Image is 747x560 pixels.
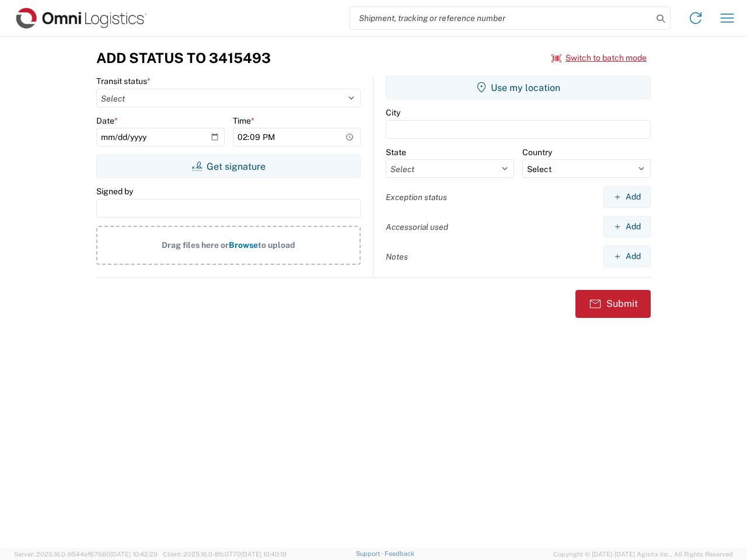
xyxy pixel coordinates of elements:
[386,107,400,118] label: City
[603,246,651,267] button: Add
[162,240,229,250] span: Drag files here or
[350,7,652,29] input: Shipment, tracking or reference number
[229,240,258,250] span: Browse
[96,76,151,86] label: Transit status
[96,50,271,66] h3: Add Status to 3415493
[603,216,651,237] button: Add
[386,192,447,202] label: Exception status
[110,551,158,558] span: [DATE] 10:42:29
[575,290,651,318] button: Submit
[386,147,406,157] label: State
[96,116,118,126] label: Date
[241,551,287,558] span: [DATE] 10:40:19
[258,240,295,250] span: to upload
[96,155,361,178] button: Get signature
[386,251,408,262] label: Notes
[356,550,385,557] a: Support
[96,186,133,197] label: Signed by
[163,551,287,558] span: Client: 2025.16.0-8fc0770
[522,147,552,157] label: Country
[385,550,414,557] a: Feedback
[386,76,651,99] button: Use my location
[551,48,647,68] button: Switch to batch mode
[553,549,733,559] span: Copyright © [DATE]-[DATE] Agistix Inc., All Rights Reserved
[603,186,651,208] button: Add
[233,116,254,126] label: Time
[386,222,448,232] label: Accessorial used
[14,551,158,558] span: Server: 2025.16.0-9544af67660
